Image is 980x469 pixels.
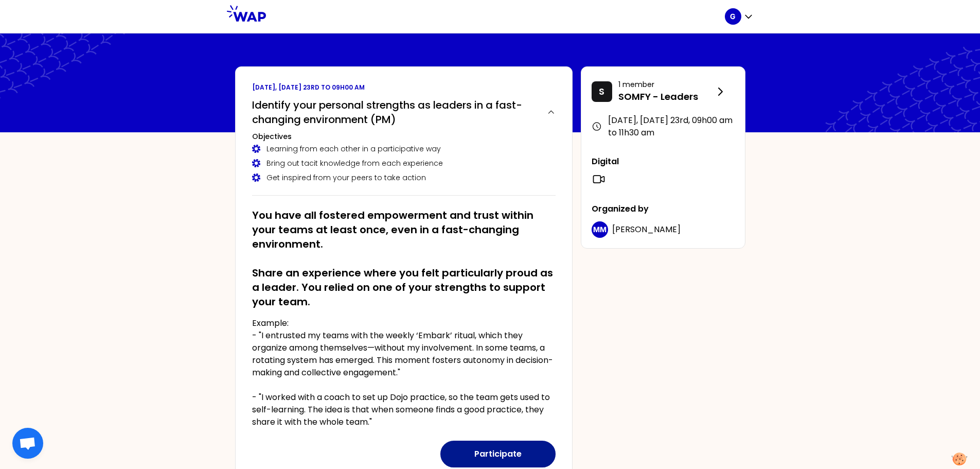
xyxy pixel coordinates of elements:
p: Organized by [592,203,735,215]
div: Get inspired from your peers to take action [252,172,556,183]
p: 1 member [618,79,714,90]
p: SOMFY - Leaders [618,90,714,104]
p: S [599,84,604,99]
div: Open chat [12,428,43,459]
p: [DATE], [DATE] 23rd to 09h00 am [252,83,556,92]
div: Bring out tacit knowledge from each experience [252,158,556,168]
button: Identify your personal strengths as leaders in a fast-changing environment (PM) [252,98,556,127]
h2: You have all fostered empowerment and trust within your teams at least once, even in a fast-chang... [252,208,556,309]
button: G [725,8,754,25]
p: Digital [592,155,735,168]
h3: Objectives [252,131,556,142]
h2: Identify your personal strengths as leaders in a fast-changing environment (PM) [252,98,539,127]
div: Learning from each other in a participative way [252,144,556,154]
p: Example: - "I entrusted my teams with the weekly ‘Embark’ ritual, which they organize among thems... [252,317,556,428]
div: [DATE], [DATE] 23rd , 09h00 am to 11h30 am [592,114,735,139]
span: [PERSON_NAME] [612,223,681,235]
p: MM [593,224,607,235]
button: Participate [440,441,556,467]
p: G [730,11,736,22]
